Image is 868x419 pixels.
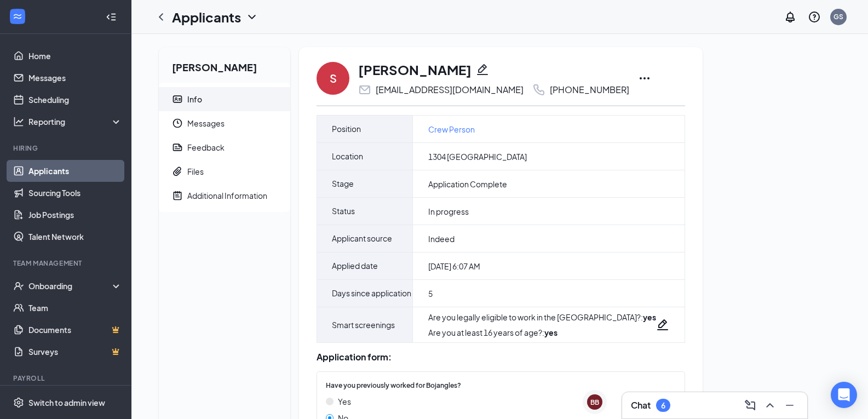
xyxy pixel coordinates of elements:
[781,397,798,414] button: Minimize
[172,166,183,177] svg: Paperclip
[332,143,363,170] span: Location
[154,10,168,24] svg: ChevronLeft
[172,142,183,153] svg: Report
[187,94,202,105] div: Info
[332,170,354,197] span: Stage
[187,166,204,177] div: Files
[28,67,122,89] a: Messages
[317,352,685,363] div: Application form:
[172,190,183,201] svg: NoteActive
[12,11,23,22] svg: WorkstreamLogo
[550,84,629,95] div: [PHONE_NUMBER]
[172,118,183,129] svg: Clock
[744,399,757,412] svg: ComposeMessage
[661,401,665,410] div: 6
[13,144,120,153] div: Hiring
[332,198,355,225] span: Status
[784,10,797,24] svg: Notifications
[332,225,392,252] span: Applicant source
[187,142,225,153] div: Feedback
[428,261,480,272] span: [DATE] 6:07 AM
[656,318,669,331] svg: Pencil
[428,327,656,338] div: Are you at least 16 years of age? :
[358,83,371,96] svg: Email
[187,111,281,135] span: Messages
[28,280,113,291] div: Onboarding
[741,397,759,414] button: ComposeMessage
[332,252,378,279] span: Applied date
[428,151,527,162] span: 1304 [GEOGRAPHIC_DATA]
[358,60,472,79] h1: [PERSON_NAME]
[376,84,524,95] div: [EMAIL_ADDRESS][DOMAIN_NAME]
[159,47,290,83] h2: [PERSON_NAME]
[783,399,796,412] svg: Minimize
[761,397,779,414] button: ChevronUp
[28,182,122,204] a: Sourcing Tools
[332,116,361,142] span: Position
[338,395,351,407] span: Yes
[428,179,507,190] span: Application Complete
[245,10,258,24] svg: ChevronDown
[476,63,489,76] svg: Pencil
[332,312,395,338] span: Smart screenings
[326,381,461,391] span: Have you previously worked for Bojangles?
[28,89,122,111] a: Scheduling
[172,94,183,105] svg: ContactCard
[13,259,120,268] div: Team Management
[159,135,290,159] a: ReportFeedback
[28,297,122,319] a: Team
[763,399,777,412] svg: ChevronUp
[638,72,651,85] svg: Ellipses
[428,206,469,217] span: In progress
[13,116,24,127] svg: Analysis
[330,71,337,86] div: S
[13,374,120,383] div: Payroll
[332,280,411,307] span: Days since application
[590,398,599,407] div: BB
[428,312,656,323] div: Are you legally eligible to work in the [GEOGRAPHIC_DATA]? :
[544,328,557,337] strong: yes
[159,183,290,208] a: NoteActiveAdditional Information
[428,288,433,299] span: 5
[106,12,117,22] svg: Collapse
[159,87,290,111] a: ContactCardInfo
[28,341,122,363] a: SurveysCrown
[28,226,122,248] a: Talent Network
[28,45,122,67] a: Home
[13,280,24,291] svg: UserCheck
[532,83,545,96] svg: Phone
[159,159,290,183] a: PaperclipFiles
[643,312,656,322] strong: yes
[831,382,857,408] div: Open Intercom Messenger
[28,116,123,127] div: Reporting
[187,190,267,201] div: Additional Information
[28,160,122,182] a: Applicants
[631,399,651,411] h3: Chat
[833,12,843,21] div: GS
[13,397,24,408] svg: Settings
[28,319,122,341] a: DocumentsCrown
[428,233,455,244] span: Indeed
[172,8,241,26] h1: Applicants
[808,10,821,24] svg: QuestionInfo
[428,123,475,135] a: Crew Person
[28,204,122,226] a: Job Postings
[28,397,105,408] div: Switch to admin view
[159,111,290,135] a: ClockMessages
